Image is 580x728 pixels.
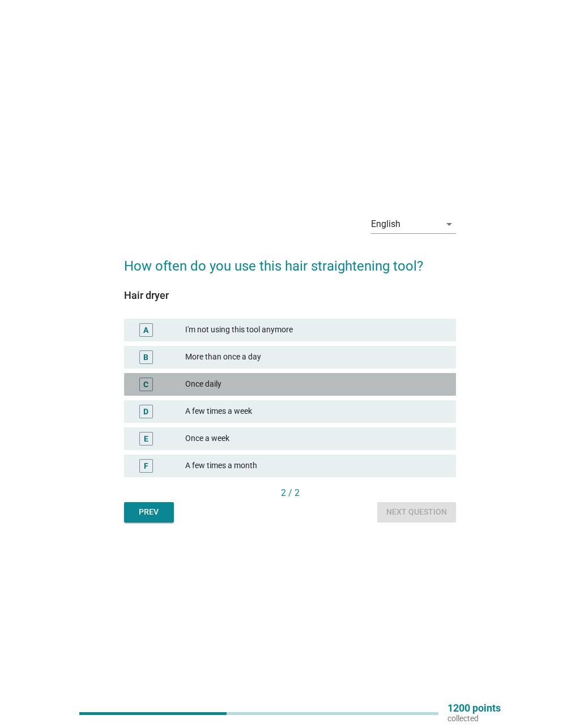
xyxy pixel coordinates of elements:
[447,713,501,723] p: collected
[442,217,456,231] i: arrow_drop_down
[133,506,165,518] div: Prev
[124,245,457,276] h2: How often do you use this hair straightening tool?
[143,405,148,417] div: D
[185,405,447,418] div: A few times a week
[371,219,400,229] div: English
[143,378,148,390] div: C
[185,323,447,337] div: I'm not using this tool anymore
[447,703,501,713] p: 1200 points
[185,378,447,391] div: Once daily
[124,288,457,303] div: Hair dryer
[144,460,148,472] div: F
[185,459,447,473] div: A few times a month
[185,350,447,364] div: More than once a day
[144,432,148,444] div: E
[143,351,148,363] div: B
[124,486,457,500] div: 2 / 2
[124,502,174,523] button: Prev
[185,432,447,446] div: Once a week
[143,324,148,336] div: A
